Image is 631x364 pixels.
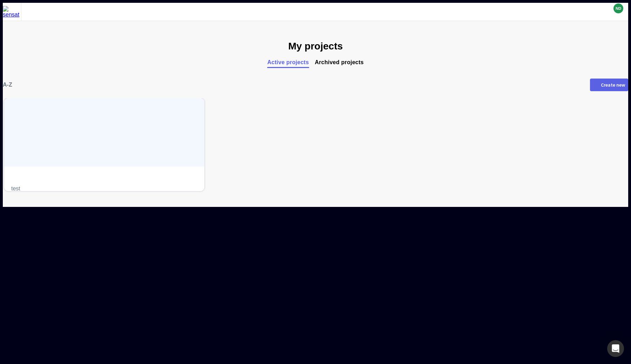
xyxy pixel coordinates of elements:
[3,82,12,88] div: A-Z
[315,59,364,66] span: Archived projects
[267,59,309,66] span: Active projects
[288,41,343,52] h1: My projects
[607,340,624,357] div: Open Intercom Messenger
[3,6,21,18] img: sensat
[590,79,628,91] button: Create new
[11,185,197,192] span: test
[601,82,625,87] div: Create new
[616,6,621,11] text: ND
